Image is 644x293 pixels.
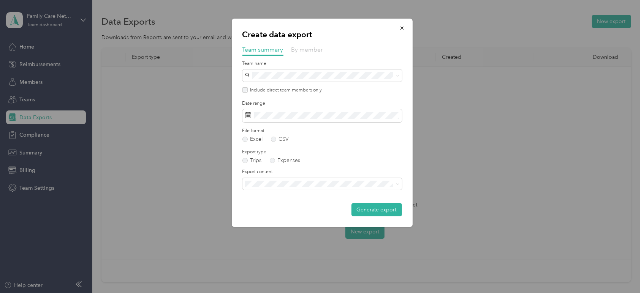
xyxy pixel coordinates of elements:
[291,46,323,53] span: By member
[242,46,283,53] span: Team summary
[242,128,402,134] label: File format
[242,137,263,142] label: Excel
[601,250,644,293] iframe: Everlance-gr Chat Button Frame
[242,29,402,40] p: Create data export
[271,137,289,142] label: CSV
[351,203,402,216] button: Generate export
[242,100,402,107] label: Date range
[242,60,402,67] label: Team name
[242,169,402,175] label: Export content
[270,158,301,163] label: Expenses
[242,149,402,156] label: Export type
[242,158,262,163] label: Trips
[248,87,322,94] label: Include direct team members only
